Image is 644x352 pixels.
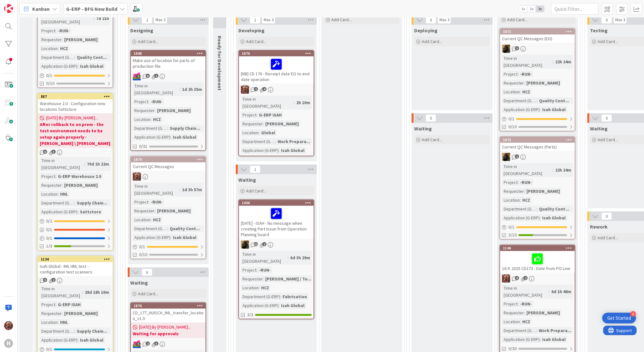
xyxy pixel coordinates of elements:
div: 1146 [503,246,575,250]
span: Add Card... [422,39,442,44]
div: -RUN- [149,198,164,205]
div: Application (G-ERP) [241,147,279,154]
div: 0/1 [131,243,205,251]
span: : [155,207,156,214]
div: 1876[NB] CD 176 - Receipt date EO to end date operation [239,51,314,84]
div: 70d 1h 22m [85,160,111,167]
div: 1873 [500,137,575,143]
div: 1870 [134,304,205,308]
span: : [84,160,85,167]
div: Project [502,300,518,307]
div: HNL [58,191,70,198]
div: Time in [GEOGRAPHIC_DATA] [133,82,180,96]
div: 2h 10m [295,99,312,106]
div: 4 [630,311,636,317]
div: Project [241,111,256,118]
div: [PERSON_NAME] [525,79,561,86]
div: Time in [GEOGRAPHIC_DATA] [40,11,94,25]
span: 0 / 2 [46,218,52,224]
div: Time in [GEOGRAPHIC_DATA] [502,285,549,299]
div: 1874Current QC Messages [131,157,205,171]
div: Location [133,116,150,123]
div: Requester [502,79,524,86]
span: : [77,63,78,70]
div: Location [40,45,58,52]
div: Application (G-ERP) [502,106,540,113]
div: 6d 1h 48m [550,288,573,295]
div: 1146 [500,245,575,251]
span: 9 [515,276,519,280]
span: 0 / 1 [46,235,52,242]
div: G-ERP ISAH [257,111,283,118]
div: HCZ [521,318,532,325]
div: [PERSON_NAME] [63,310,99,317]
div: HNL [58,319,70,326]
span: : [294,99,295,106]
span: [DATE] By [PERSON_NAME]... [46,115,98,121]
div: Location [133,216,150,223]
span: : [55,27,56,34]
div: Current QC Messages (EO) [500,35,575,43]
div: Supply Chain... [75,199,109,206]
span: : [275,138,276,145]
img: JK [241,85,249,94]
div: JK [239,85,314,94]
div: CD_177_HUISCH_IML_transfer_location_v1.0 [131,309,205,323]
div: Department (G-ERP) [40,54,74,61]
span: 3/3 [247,311,253,318]
div: [PERSON_NAME] [156,107,192,114]
div: 1406 [242,201,314,205]
div: Requester [241,120,263,127]
div: 1874 [134,157,205,162]
div: Project [133,198,148,205]
span: : [180,186,181,193]
span: Add Card... [507,17,527,22]
div: 1873Current QC Messages (Parts) [500,137,575,151]
div: 0/1 [38,226,113,234]
a: 1874Current QC MessagesJKTime in [GEOGRAPHIC_DATA]:1d 3h 57mProject:-RUN-Requester:[PERSON_NAME]L... [130,156,206,259]
div: Department (G-ERP) [502,327,536,334]
span: Add Card... [246,188,266,194]
div: [PERSON_NAME] / To... [264,275,313,282]
span: : [62,36,63,43]
span: : [148,98,149,105]
div: 6d 3h 29m [289,254,312,261]
div: Location [502,197,520,204]
div: Quality Cont... [75,54,108,61]
div: [DATE] - ISAH - No message when creating Part Issue from Operation Planning board [239,206,314,239]
div: Application (G-ERP) [40,63,77,70]
span: : [256,267,257,273]
span: : [540,106,541,113]
div: 22h 24m [554,58,573,65]
div: 1098 [131,51,205,56]
div: 1870 [131,303,205,309]
div: Work Prepara... [537,327,573,334]
span: 1 [52,278,56,282]
div: 0/1 [500,223,575,231]
span: : [170,134,171,141]
span: : [82,289,83,296]
span: : [58,191,58,198]
div: -RUN- [257,267,272,273]
div: 887 [41,94,113,99]
a: 1873Current QC Messages (Parts)NDTime in [GEOGRAPHIC_DATA]:22h 24mProject:-RUN-Requester:[PERSON_... [500,136,575,240]
div: Application (G-ERP) [40,336,77,343]
span: 1 [515,154,519,159]
span: : [524,188,525,195]
span: 1 [154,74,158,78]
div: -RUN- [518,300,533,307]
div: G-ERP ISAH [56,301,82,308]
a: 1406[DATE] - ISAH - No message when creating Part Issue from Operation Planning boardNDTime in [G... [238,199,314,319]
div: Current QC Messages [131,162,205,171]
div: Project [133,98,148,105]
div: -RUN- [518,179,533,186]
div: HCZ [521,197,532,204]
span: : [553,58,554,65]
img: ND [502,45,510,53]
b: G-ERP - BFG New Build [66,6,117,12]
div: 16.9 .2025 CD173 - Date from PO Line [500,251,575,273]
div: G-ERP Warehouse 2.0 [56,173,103,180]
div: Application (G-ERP) [133,234,170,241]
div: [PERSON_NAME] [63,36,99,43]
span: 0 / 1 [46,72,52,79]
